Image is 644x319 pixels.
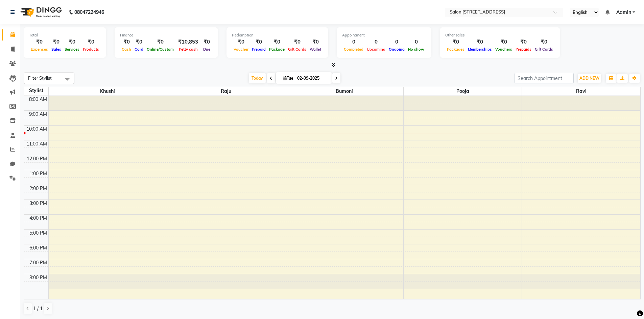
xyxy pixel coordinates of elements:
[281,76,295,81] span: Tue
[406,38,426,46] div: 0
[28,200,48,207] div: 3:00 PM
[533,47,555,52] span: Gift Cards
[120,47,133,52] span: Cash
[120,38,133,46] div: ₹0
[29,47,50,52] span: Expenses
[387,47,406,52] span: Ongoing
[145,47,175,52] span: Online/Custom
[285,87,403,96] span: Bumoni
[28,259,48,266] div: 7:00 PM
[49,87,167,96] span: Khushi
[514,38,533,46] div: ₹0
[50,38,63,46] div: ₹0
[616,9,631,16] span: Admin
[342,32,426,38] div: Appointment
[28,244,48,251] div: 6:00 PM
[201,47,212,52] span: Due
[175,38,201,46] div: ₹10,853
[81,38,101,46] div: ₹0
[25,155,48,162] div: 12:00 PM
[28,96,48,103] div: 8:00 AM
[63,38,81,46] div: ₹0
[50,47,63,52] span: Sales
[28,170,48,177] div: 1:00 PM
[133,38,145,46] div: ₹0
[494,38,514,46] div: ₹0
[33,305,43,312] span: 1 / 1
[29,32,101,38] div: Total
[25,126,48,133] div: 10:00 AM
[579,76,599,81] span: ADD NEW
[24,87,48,94] div: Stylist
[74,3,104,22] b: 08047224946
[515,73,574,83] input: Search Appointment
[29,38,50,46] div: ₹0
[28,215,48,222] div: 4:00 PM
[308,47,323,52] span: Wallet
[522,87,640,96] span: ravi
[249,73,266,83] span: Today
[342,47,365,52] span: Completed
[404,87,522,96] span: pooja
[25,140,48,148] div: 11:00 AM
[406,47,426,52] span: No show
[466,38,494,46] div: ₹0
[17,3,64,22] img: logo
[308,38,323,46] div: ₹0
[466,47,494,52] span: Memberships
[267,38,286,46] div: ₹0
[250,38,267,46] div: ₹0
[267,47,286,52] span: Package
[81,47,101,52] span: Products
[167,87,285,96] span: Raju
[145,38,175,46] div: ₹0
[28,111,48,118] div: 9:00 AM
[232,38,250,46] div: ₹0
[28,75,52,81] span: Filter Stylist
[120,32,213,38] div: Finance
[28,185,48,192] div: 2:00 PM
[533,38,555,46] div: ₹0
[28,274,48,281] div: 8:00 PM
[28,230,48,237] div: 5:00 PM
[445,47,466,52] span: Packages
[365,38,387,46] div: 0
[445,32,555,38] div: Other sales
[250,47,267,52] span: Prepaid
[445,38,466,46] div: ₹0
[286,38,308,46] div: ₹0
[232,47,250,52] span: Voucher
[63,47,81,52] span: Services
[494,47,514,52] span: Vouchers
[133,47,145,52] span: Card
[295,73,329,83] input: 2025-09-02
[387,38,406,46] div: 0
[177,47,199,52] span: Petty cash
[232,32,323,38] div: Redemption
[365,47,387,52] span: Upcoming
[514,47,533,52] span: Prepaids
[201,38,213,46] div: ₹0
[578,74,601,83] button: ADD NEW
[286,47,308,52] span: Gift Cards
[342,38,365,46] div: 0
